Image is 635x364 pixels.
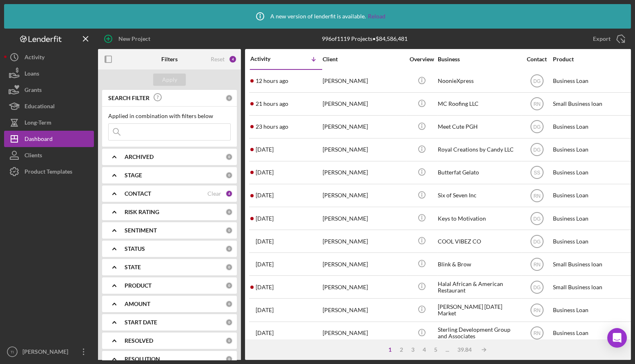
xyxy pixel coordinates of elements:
[322,36,408,42] div: 996 of 1119 Projects • $84,586,481
[553,116,635,138] div: Business Loan
[438,253,519,275] div: Blink & Brow
[125,337,153,344] b: RESOLVED
[108,113,231,119] div: Applied in combination with filters below
[125,282,152,289] b: PRODUCT
[4,65,94,82] button: Loans
[125,301,150,307] b: AMOUNT
[533,147,541,153] text: DG
[533,78,541,84] text: DG
[25,131,53,149] div: Dashboard
[256,123,288,130] time: 2025-08-11 17:39
[225,245,233,252] div: 0
[323,93,404,115] div: [PERSON_NAME]
[553,230,635,252] div: Business Loan
[533,216,541,221] text: DG
[225,264,233,271] div: 0
[438,56,519,63] div: Business
[4,131,94,147] a: Dashboard
[125,264,141,270] b: STATE
[125,319,157,326] b: START DATE
[323,116,404,138] div: [PERSON_NAME]
[384,346,396,353] div: 1
[25,98,55,116] div: Educational
[553,276,635,298] div: Small Business loan
[256,169,274,176] time: 2025-08-07 16:04
[25,82,42,100] div: Grants
[553,162,635,183] div: Business Loan
[207,190,221,197] div: Clear
[20,344,74,362] div: [PERSON_NAME]
[438,276,519,298] div: Halal African & American Restaurant
[211,56,225,63] div: Reset
[4,147,94,163] a: Clients
[323,299,404,321] div: [PERSON_NAME]
[438,230,519,252] div: COOL VIBEZ CO
[323,322,404,344] div: [PERSON_NAME]
[441,346,453,353] div: ...
[533,261,540,267] text: RN
[553,253,635,275] div: Small Business loan
[533,239,541,244] text: DG
[108,95,149,101] b: SEARCH FILTER
[225,319,233,326] div: 0
[125,172,142,179] b: STAGE
[4,49,94,65] button: Activity
[553,322,635,344] div: Business Loan
[25,49,45,67] div: Activity
[256,284,274,290] time: 2025-07-30 14:52
[430,346,441,353] div: 5
[553,139,635,161] div: Business Loan
[125,209,159,215] b: RISK RATING
[438,299,519,321] div: [PERSON_NAME] [DATE] Market
[256,330,274,336] time: 2025-07-29 18:17
[250,6,385,27] div: A new version of lenderfit is available.
[323,253,404,275] div: [PERSON_NAME]
[4,98,94,114] a: Educational
[396,346,407,353] div: 2
[593,31,610,47] div: Export
[553,93,635,115] div: Small Business loan
[225,227,233,234] div: 0
[438,139,519,161] div: Royal Creations by Candy LLC
[4,114,94,131] button: Long-Term
[225,172,233,179] div: 0
[438,208,519,229] div: Keys to Motivation
[438,185,519,206] div: Six of Seven Inc
[553,185,635,206] div: Business Loan
[533,101,540,107] text: RN
[419,346,430,353] div: 4
[98,31,158,47] button: New Project
[225,300,233,308] div: 0
[533,124,541,130] text: DG
[225,337,233,344] div: 0
[25,147,42,165] div: Clients
[225,282,233,289] div: 0
[125,246,145,252] b: STATUS
[11,350,14,354] text: TI
[323,162,404,183] div: [PERSON_NAME]
[256,215,274,222] time: 2025-08-05 17:47
[438,162,519,183] div: Butterfat Gelato
[553,70,635,92] div: Business Loan
[250,56,286,62] div: Activity
[533,284,541,290] text: DG
[125,227,157,234] b: SENTIMENT
[533,170,540,176] text: SS
[533,308,540,313] text: RN
[153,74,186,86] button: Apply
[225,190,233,197] div: 4
[229,55,237,63] div: 4
[256,146,274,153] time: 2025-08-11 04:53
[25,163,72,182] div: Product Templates
[225,355,233,363] div: 0
[256,307,274,313] time: 2025-07-30 01:07
[438,322,519,344] div: Sterling Development Group and Associates
[25,114,51,133] div: Long-Term
[4,82,94,98] button: Grants
[323,139,404,161] div: [PERSON_NAME]
[438,116,519,138] div: Meet Cute PGH
[118,31,150,47] div: New Project
[323,276,404,298] div: [PERSON_NAME]
[125,154,154,160] b: ARCHIVED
